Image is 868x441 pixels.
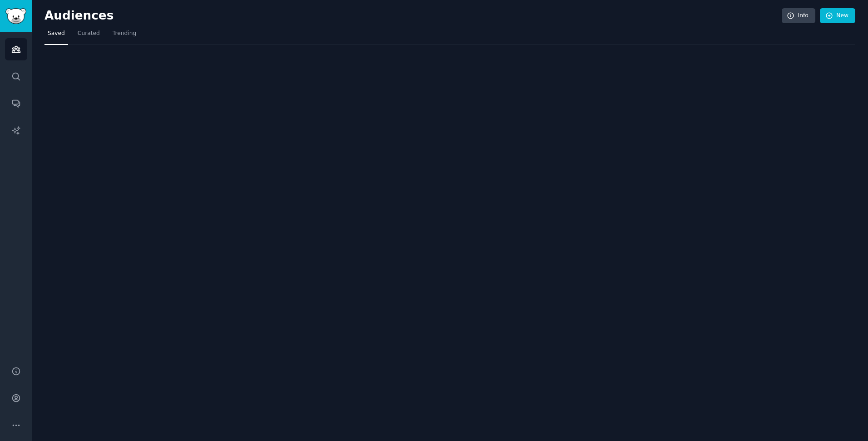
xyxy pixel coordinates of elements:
img: GummySearch logo [5,8,26,24]
a: New [820,8,855,24]
span: Curated [78,30,100,38]
a: Trending [109,26,139,45]
span: Saved [48,30,65,38]
a: Curated [74,26,103,45]
a: Info [782,8,815,24]
span: Trending [113,30,136,38]
a: Saved [44,26,68,45]
h2: Audiences [44,9,782,23]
